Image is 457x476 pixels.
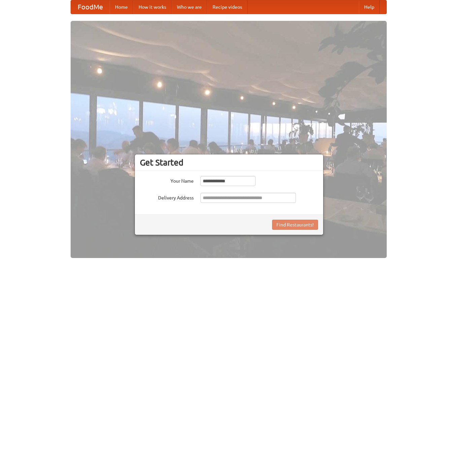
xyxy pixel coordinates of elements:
[140,176,194,184] label: Your Name
[140,193,194,201] label: Delivery Address
[140,157,318,168] h3: Get Started
[172,0,207,14] a: Who we are
[359,0,380,14] a: Help
[272,220,318,230] button: Find Restaurants!
[110,0,133,14] a: Home
[207,0,247,14] a: Recipe videos
[71,0,110,14] a: FoodMe
[133,0,172,14] a: How it works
